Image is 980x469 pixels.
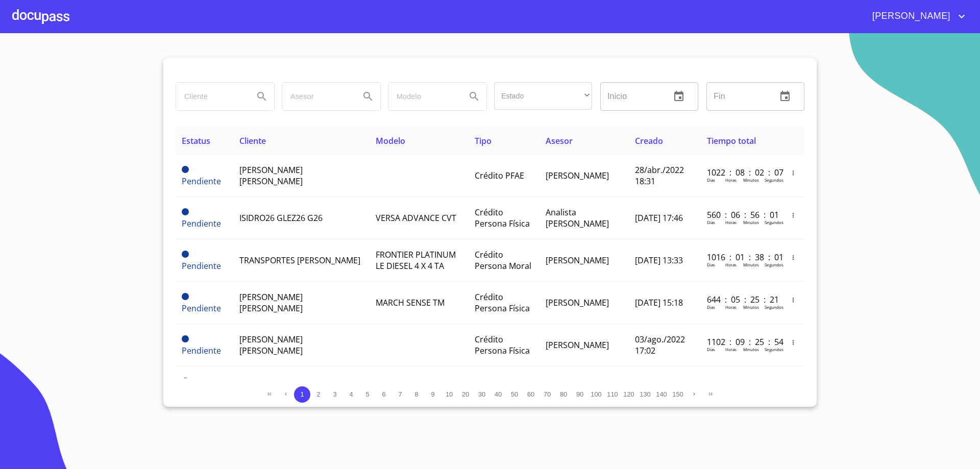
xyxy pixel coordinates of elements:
span: 2 [316,390,320,398]
span: Pendiente [182,335,189,342]
span: Pendiente [182,251,189,258]
button: 9 [425,386,441,403]
button: Search [250,84,274,109]
button: 6 [376,386,392,403]
span: Pendiente [182,208,189,215]
span: ISIDRO26 GLEZ26 G26 [239,212,323,224]
span: 150 [672,390,683,398]
p: 1022 : 08 : 02 : 07 [707,167,776,178]
span: [DATE] 15:18 [635,297,683,308]
span: [PERSON_NAME] [PERSON_NAME] [239,164,303,187]
span: Analista [PERSON_NAME] [546,207,609,229]
p: Horas [725,219,737,225]
span: 6 [382,390,385,398]
span: [PERSON_NAME] [865,8,955,24]
button: 1 [294,386,310,403]
button: 70 [539,386,555,403]
span: [DATE] 13:33 [635,255,683,266]
button: 100 [588,386,604,403]
span: 120 [623,390,634,398]
span: Crédito Persona Física [475,207,530,229]
button: 3 [327,386,343,403]
p: Dias [707,262,715,267]
button: Search [356,84,380,109]
button: 150 [670,386,686,403]
p: Segundos [765,347,783,352]
p: Horas [725,177,737,183]
span: Crédito Persona Física [475,334,530,356]
p: 644 : 05 : 25 : 21 [707,294,776,305]
span: Pendiente [182,345,221,356]
span: Crédito PFAE [475,170,524,181]
span: Crédito Persona Física [475,376,530,399]
span: Pendiente [182,260,221,271]
span: 60 [527,390,534,398]
p: Minutos [743,304,759,310]
span: Pendiente [182,378,189,385]
span: KICKS EXCLUSIVE 1 6 LTS CVT [376,376,454,399]
p: Horas [725,262,737,267]
p: 1016 : 01 : 38 : 01 [707,252,776,263]
span: MAELIS [PERSON_NAME] [PERSON_NAME] [239,376,332,399]
button: 10 [441,386,457,403]
button: Search [462,84,486,109]
span: 4 [349,390,353,398]
span: 3 [333,390,336,398]
button: 30 [474,386,490,403]
button: 8 [408,386,425,403]
p: 560 : 06 : 56 : 01 [707,209,776,220]
button: 130 [637,386,653,403]
p: Minutos [743,219,759,225]
span: 8 [414,390,418,398]
button: 110 [604,386,621,403]
span: [PERSON_NAME] [PERSON_NAME] [239,334,303,356]
span: Pendiente [182,166,189,173]
button: 50 [506,386,523,403]
div: ​ [494,82,592,110]
span: TRANSPORTES [PERSON_NAME] [239,255,360,266]
span: Creado [635,135,663,146]
span: 100 [591,390,601,398]
span: Crédito Persona Física [475,291,530,314]
p: Dias [707,347,715,352]
span: 80 [560,390,567,398]
span: Tipo [475,135,492,146]
span: 9 [431,390,434,398]
p: Horas [725,304,737,310]
p: Segundos [765,262,783,267]
span: 7 [398,390,402,398]
span: 19/ago./2022 18:01 [635,376,685,399]
span: VERSA ADVANCE CVT [376,212,456,224]
span: [PERSON_NAME] [546,170,609,181]
button: 20 [457,386,474,403]
span: [PERSON_NAME] [546,339,609,351]
p: Minutos [743,177,759,183]
p: 1102 : 09 : 25 : 54 [707,336,776,348]
span: 50 [511,390,518,398]
button: 120 [621,386,637,403]
span: 130 [640,390,650,398]
span: 5 [365,390,369,398]
span: [PERSON_NAME] [PERSON_NAME] [239,291,303,314]
span: Estatus [182,135,210,146]
span: 28/abr./2022 18:31 [635,164,684,187]
button: 90 [572,386,588,403]
p: Minutos [743,347,759,352]
input: search [176,83,246,110]
button: 40 [490,386,506,403]
span: Pendiente [182,218,221,229]
span: 40 [495,390,502,398]
button: 4 [343,386,359,403]
p: Segundos [765,177,783,183]
span: Crédito Persona Moral [475,249,531,271]
button: 7 [392,386,408,403]
p: Dias [707,177,715,183]
span: [DATE] 17:46 [635,212,683,224]
span: 30 [478,390,485,398]
p: Dias [707,304,715,310]
button: 2 [310,386,327,403]
span: Cliente [239,135,266,146]
input: search [388,83,458,110]
p: Minutos [743,262,759,267]
span: 03/ago./2022 17:02 [635,334,685,356]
